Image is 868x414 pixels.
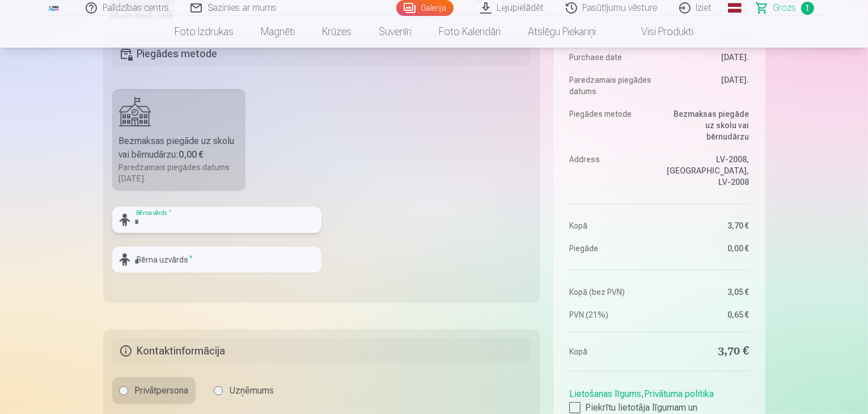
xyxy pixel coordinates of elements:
dd: [DATE]. [665,74,750,97]
h5: Kontaktinformācija [112,339,531,364]
input: Privātpersona [119,386,128,395]
input: Uzņēmums [214,386,223,395]
a: Privātuma politika [644,388,714,399]
a: Visi produkti [609,16,707,48]
span: 1 [801,2,814,15]
a: Suvenīri [365,16,425,48]
dd: 0,00 € [665,243,750,254]
dd: LV-2008, [GEOGRAPHIC_DATA], LV-2008 [665,154,750,188]
div: Paredzamais piegādes datums [DATE]. [119,162,239,184]
dd: 0,65 € [665,309,750,320]
span: Grozs [773,1,797,15]
dt: Paredzamais piegādes datums [569,74,654,97]
dt: Purchase date [569,52,654,63]
a: Krūzes [308,16,365,48]
a: Lietošanas līgums [569,388,641,399]
h5: Piegādes metode [112,41,531,66]
dd: [DATE]. [665,52,750,63]
dd: 3,70 € [665,220,750,231]
dd: 3,05 € [665,286,750,298]
dt: Piegāde [569,243,654,254]
dt: PVN (21%) [569,309,654,320]
b: 0,00 € [179,149,204,160]
dt: Address [569,154,654,188]
a: Foto izdrukas [161,16,247,48]
div: Bezmaksas piegāde uz skolu vai bērnudārzu : [119,134,239,162]
a: Magnēti [247,16,308,48]
dd: Bezmaksas piegāde uz skolu vai bērnudārzu [665,108,750,142]
dt: Kopā (bez PVN) [569,286,654,298]
dt: Kopā [569,220,654,231]
a: Foto kalendāri [425,16,514,48]
dt: Kopā [569,344,654,360]
a: Atslēgu piekariņi [514,16,609,48]
dt: Piegādes metode [569,108,654,142]
dd: 3,70 € [665,344,750,360]
label: Privātpersona [112,377,196,404]
label: Uzņēmums [207,377,281,404]
img: /fa3 [48,5,60,11]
